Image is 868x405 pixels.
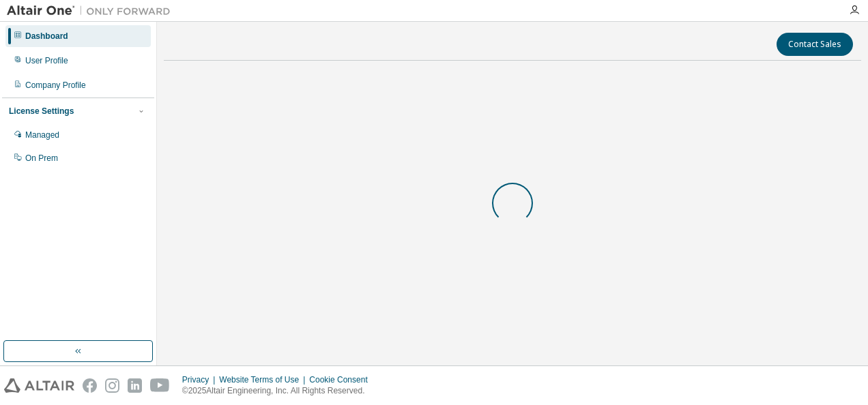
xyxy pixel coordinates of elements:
div: Company Profile [25,80,86,91]
div: Website Terms of Use [219,374,309,385]
div: Privacy [182,374,219,385]
div: License Settings [9,106,74,117]
img: linkedin.svg [128,378,142,393]
div: Cookie Consent [309,374,375,385]
img: Altair One [7,4,177,18]
button: Contact Sales [777,33,853,56]
div: Dashboard [25,31,68,42]
div: On Prem [25,153,58,164]
img: instagram.svg [105,378,119,393]
div: User Profile [25,55,68,66]
div: Managed [25,130,59,140]
p: © 2025 Altair Engineering, Inc. All Rights Reserved. [182,385,376,397]
img: youtube.svg [150,378,170,393]
img: altair_logo.svg [4,378,74,393]
img: facebook.svg [83,378,97,393]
